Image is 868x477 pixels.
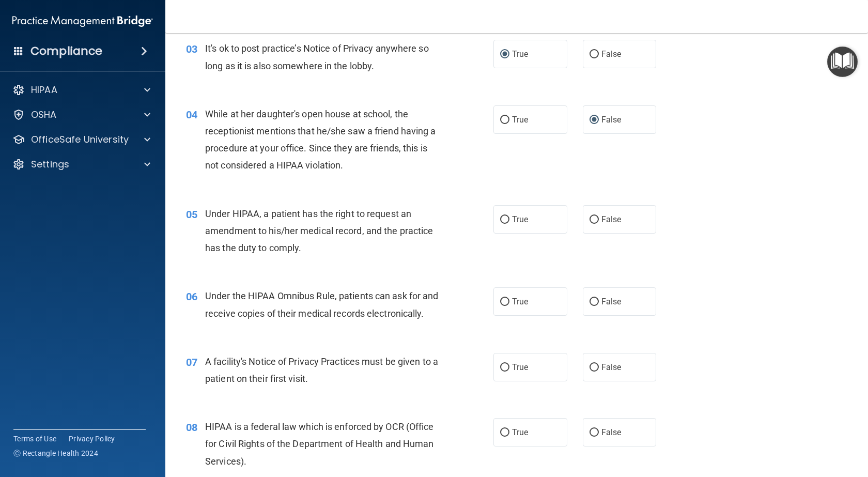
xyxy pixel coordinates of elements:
[816,406,856,445] iframe: Drift Widget Chat Controller
[30,44,102,58] h4: Compliance
[13,434,56,444] a: Terms of Use
[601,362,622,372] span: False
[601,49,622,59] span: False
[186,356,197,368] span: 07
[205,109,436,171] span: While at her daughter's open house at school, the receptionist mentions that he/she saw a friend ...
[186,421,197,434] span: 08
[512,214,528,224] span: True
[590,429,599,437] input: False
[31,158,69,171] p: Settings
[205,356,438,384] span: A facility's Notice of Privacy Practices must be given to a patient on their first visit.
[500,216,509,224] input: True
[512,427,528,437] span: True
[590,216,599,224] input: False
[205,208,433,253] span: Under HIPAA, a patient has the right to request an amendment to his/her medical record, and the p...
[512,49,528,59] span: True
[31,109,57,121] p: OSHA
[31,133,129,146] p: OfficeSafe University
[12,133,150,146] a: OfficeSafe University
[186,290,197,303] span: 06
[500,429,509,437] input: True
[31,84,57,96] p: HIPAA
[500,298,509,306] input: True
[186,109,197,121] span: 04
[500,364,509,372] input: True
[512,362,528,372] span: True
[601,297,622,306] span: False
[590,116,599,124] input: False
[205,290,438,318] span: Under the HIPAA Omnibus Rule, patients can ask for and receive copies of their medical records el...
[13,448,98,458] span: Ⓒ Rectangle Health 2024
[601,115,622,125] span: False
[69,434,115,444] a: Privacy Policy
[500,51,509,58] input: True
[12,109,150,121] a: OSHA
[186,208,197,221] span: 05
[500,116,509,124] input: True
[12,84,150,96] a: HIPAA
[205,43,429,71] span: It's ok to post practice’s Notice of Privacy anywhere so long as it is also somewhere in the lobby.
[205,421,434,466] span: HIPAA is a federal law which is enforced by OCR (Office for Civil Rights of the Department of Hea...
[512,297,528,306] span: True
[12,158,150,171] a: Settings
[827,47,858,77] button: Open Resource Center
[12,11,153,32] img: PMB logo
[186,43,197,55] span: 03
[601,214,622,224] span: False
[590,298,599,306] input: False
[512,115,528,125] span: True
[590,364,599,372] input: False
[590,51,599,58] input: False
[601,427,622,437] span: False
